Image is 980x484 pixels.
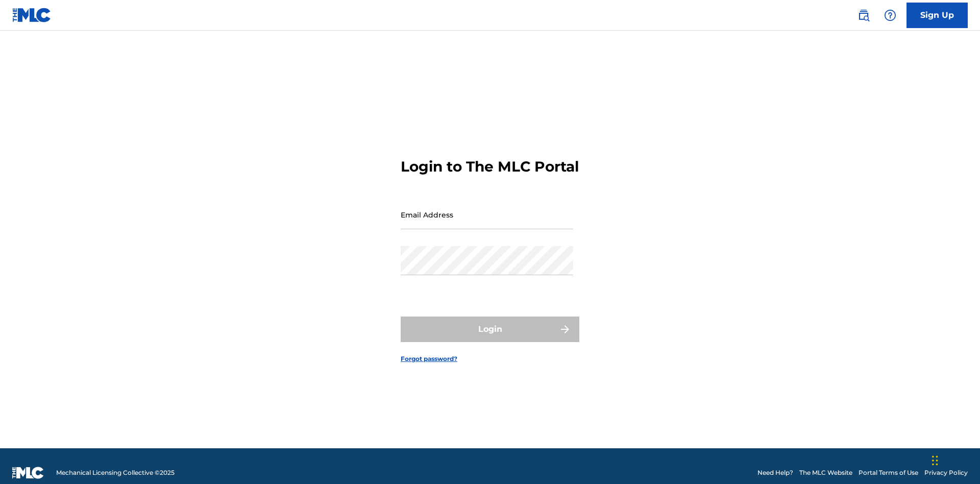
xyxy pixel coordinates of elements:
div: Drag [932,445,938,476]
img: search [857,9,870,21]
a: Privacy Policy [924,468,968,477]
h3: Login to The MLC Portal [401,158,579,176]
img: help [884,9,896,21]
a: The MLC Website [799,468,852,477]
iframe: Chat Widget [929,435,980,484]
a: Forgot password? [401,354,457,364]
a: Public Search [853,5,874,26]
a: Need Help? [757,468,793,477]
span: Mechanical Licensing Collective © 2025 [56,468,175,477]
a: Sign Up [906,3,968,28]
div: Help [880,5,900,26]
img: MLC Logo [12,8,52,22]
a: Portal Terms of Use [859,468,918,477]
img: logo [12,467,44,479]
